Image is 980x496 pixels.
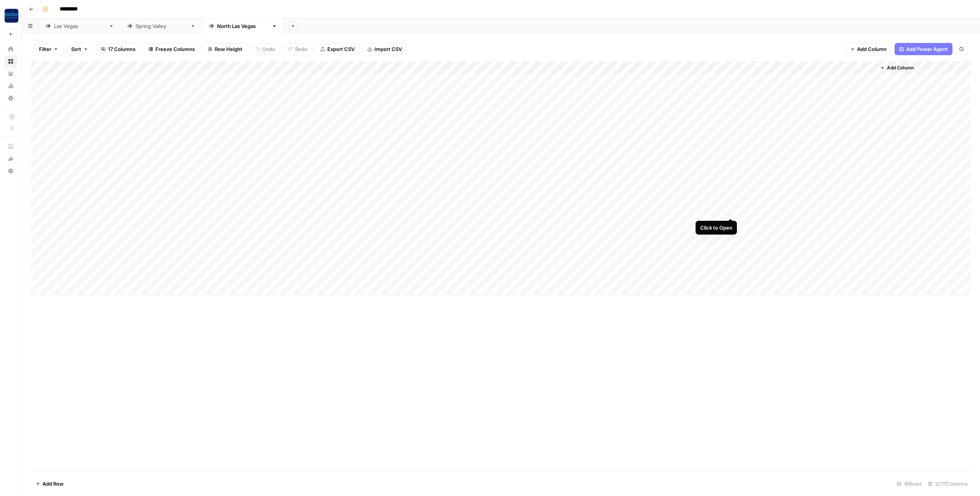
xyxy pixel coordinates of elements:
div: [GEOGRAPHIC_DATA] [136,22,187,30]
div: 12/17 Columns [925,478,971,490]
button: Export CSV [315,43,359,55]
button: Import CSV [363,43,407,55]
span: Import CSV [374,45,402,53]
button: Workspace: Rocket Pilots [5,6,17,25]
a: Browse [5,55,17,67]
button: Add Column [845,43,892,55]
img: Rocket Pilots Logo [5,9,18,23]
button: Undo [250,43,280,55]
button: Redo [283,43,312,55]
a: Your Data [5,67,17,80]
span: Undo [262,45,275,53]
span: Sort [71,45,81,53]
span: Add Column [857,45,887,53]
span: Add Column [887,64,914,71]
div: [GEOGRAPHIC_DATA] [54,22,106,30]
span: Export CSV [327,45,354,53]
button: Sort [66,43,93,55]
div: What's new? [5,153,16,164]
a: AirOps Academy [5,140,17,153]
button: Filter [34,43,63,55]
button: 17 Columns [96,43,140,55]
div: [GEOGRAPHIC_DATA] [217,22,269,30]
div: Click to Open [700,224,732,232]
button: Add Power Agent [895,43,952,55]
span: 17 Columns [108,45,136,53]
a: [GEOGRAPHIC_DATA] [202,18,284,34]
a: Home [5,43,17,55]
span: Add Power Agent [906,45,948,53]
button: Freeze Columns [144,43,200,55]
button: Add Column [877,63,917,73]
button: Row Height [203,43,247,55]
span: Freeze Columns [155,45,195,53]
a: [GEOGRAPHIC_DATA] [121,18,202,34]
a: Usage [5,80,17,92]
span: Row Height [215,45,242,53]
span: Filter [39,45,51,53]
span: Add Row [42,480,64,488]
a: [GEOGRAPHIC_DATA] [39,18,121,34]
span: Redo [295,45,307,53]
button: Help + Support [5,165,17,177]
a: Settings [5,92,17,104]
div: 16 Rows [894,478,925,490]
button: What's new? [5,153,17,165]
button: Add Row [31,478,68,490]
